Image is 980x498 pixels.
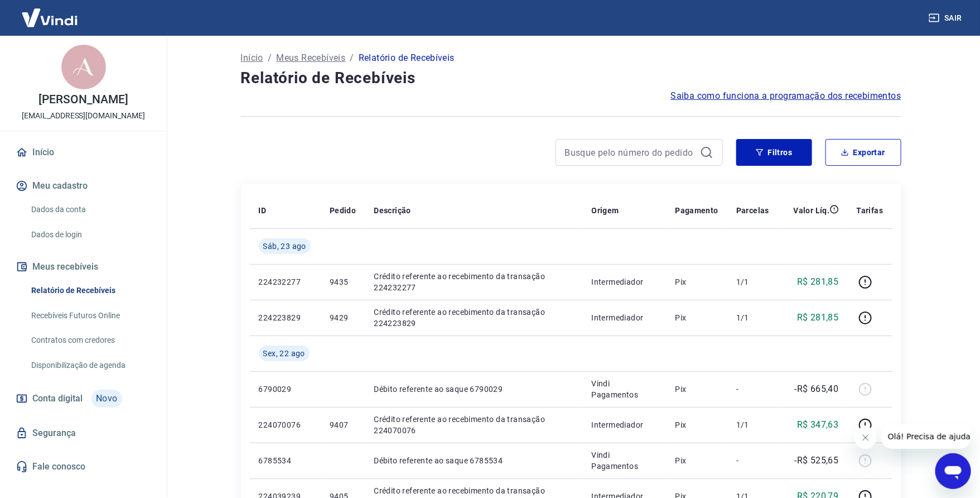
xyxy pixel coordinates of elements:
[374,384,573,395] p: Débito referente ao saque 6790029
[675,455,718,466] p: Pix
[27,198,153,221] a: Dados da conta
[27,223,153,246] a: Dados de login
[27,354,153,377] a: Disponibilização de agenda
[675,384,718,395] p: Pix
[268,51,272,65] p: /
[374,271,573,293] p: Crédito referente ao recebimento da transação 224232277
[330,419,356,430] p: 9407
[330,205,356,216] p: Pedido
[736,205,769,216] p: Parcelas
[794,205,830,216] p: Valor Líq.
[736,455,769,466] p: -
[855,427,877,449] iframe: Fechar mensagem
[795,382,839,396] p: -R$ 665,40
[22,110,145,122] p: [EMAIL_ADDRESS][DOMAIN_NAME]
[27,329,153,352] a: Contratos com credores
[797,418,839,432] p: R$ 347,63
[592,276,658,288] p: Intermediador
[27,304,153,327] a: Recebíveis Futuros Online
[592,205,619,216] p: Origem
[259,312,312,323] p: 224223829
[13,1,86,35] img: Vindi
[736,384,769,395] p: -
[926,8,967,28] button: Sair
[881,424,971,449] iframe: Mensagem da empresa
[565,144,696,161] input: Busque pelo número do pedido
[276,51,345,65] a: Meus Recebíveis
[13,140,153,165] a: Início
[330,276,356,288] p: 9435
[736,419,769,430] p: 1/1
[374,205,411,216] p: Descrição
[241,51,263,65] a: Início
[374,414,573,436] p: Crédito referente ao recebimento da transação 224070076
[675,276,718,288] p: Pix
[671,89,901,103] a: Saiba como funciona a programação dos recebimentos
[675,312,718,323] p: Pix
[259,205,267,216] p: ID
[61,45,106,89] img: c7e59819-cd3f-4296-8201-dbe21b2d2244.jpeg
[797,311,839,324] p: R$ 281,85
[241,67,901,89] h4: Relatório de Recebíveis
[736,139,812,166] button: Filtros
[13,385,153,412] a: Conta digitalNovo
[795,454,839,467] p: -R$ 525,65
[825,139,901,166] button: Exportar
[350,51,354,65] p: /
[259,419,312,430] p: 224070076
[675,205,718,216] p: Pagamento
[374,307,573,329] p: Crédito referente ao recebimento da transação 224223829
[263,241,306,252] span: Sáb, 23 ago
[27,279,153,302] a: Relatório de Recebíveis
[259,384,312,395] p: 6790029
[259,455,312,466] p: 6785534
[736,312,769,323] p: 1/1
[592,378,658,400] p: Vindi Pagamentos
[857,205,884,216] p: Tarifas
[13,421,153,446] a: Segurança
[935,453,971,489] iframe: Botão para abrir a janela de mensagens
[13,255,153,279] button: Meus recebíveis
[736,276,769,288] p: 1/1
[7,8,94,17] span: Olá! Precisa de ajuda?
[374,455,573,466] p: Débito referente ao saque 6785534
[263,348,305,359] span: Sex, 22 ago
[675,419,718,430] p: Pix
[359,51,455,65] p: Relatório de Recebíveis
[592,449,658,472] p: Vindi Pagamentos
[32,391,83,406] span: Conta digital
[13,174,153,198] button: Meu cadastro
[592,419,658,430] p: Intermediador
[592,312,658,323] p: Intermediador
[91,390,122,408] span: Novo
[38,94,128,106] p: [PERSON_NAME]
[797,275,839,289] p: R$ 281,85
[259,276,312,288] p: 224232277
[330,312,356,323] p: 9429
[13,454,153,479] a: Fale conosco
